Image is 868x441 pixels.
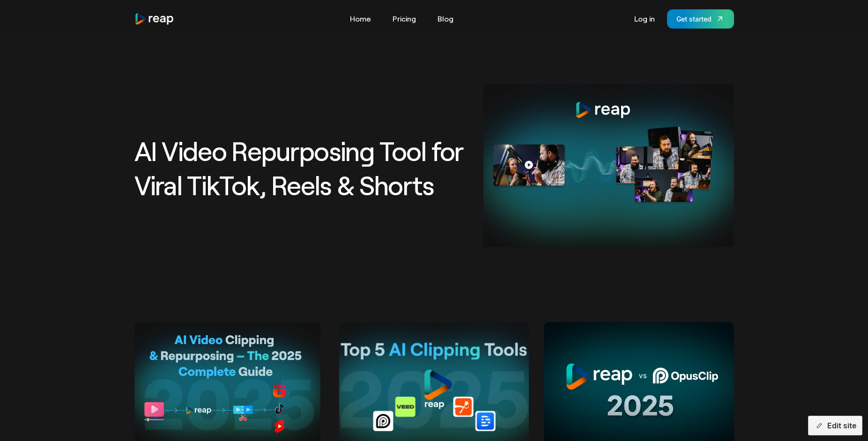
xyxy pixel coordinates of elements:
a: Blog [433,11,458,26]
a: Get started [667,9,734,29]
a: Home [345,11,376,26]
a: Pricing [388,11,421,26]
h1: AI Video Repurposing Tool for Viral TikTok, Reels & Shorts [134,134,472,202]
button: Edit site [808,416,862,435]
div: Get started [676,14,712,24]
img: AI Video Repurposing Tool for Viral TikTok, Reels & Shorts [483,84,734,247]
img: reap logo [134,13,175,25]
a: home [134,13,175,25]
a: Log in [630,11,660,26]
